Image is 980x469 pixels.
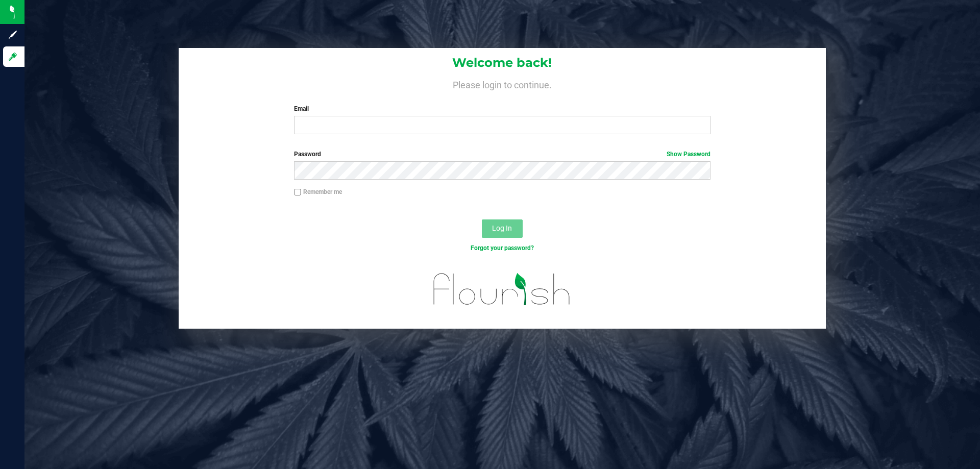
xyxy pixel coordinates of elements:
[179,78,826,90] h4: Please login to continue.
[294,187,342,196] label: Remember me
[421,263,583,315] img: flourish_logo.svg
[8,30,18,40] inline-svg: Sign up
[482,219,523,238] button: Log In
[294,189,301,196] input: Remember me
[471,244,534,252] a: Forgot your password?
[179,56,826,69] h1: Welcome back!
[8,52,18,62] inline-svg: Log in
[667,151,710,158] a: Show Password
[294,104,710,113] label: Email
[492,224,512,232] span: Log In
[294,151,321,158] span: Password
